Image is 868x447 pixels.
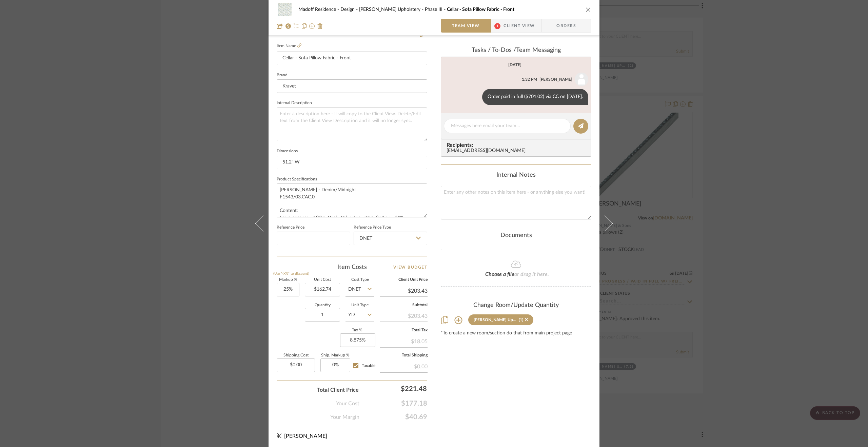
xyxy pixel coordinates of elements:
[494,23,500,29] span: 1
[305,278,340,281] label: Unit Cost
[519,317,523,322] div: (1)
[359,7,447,12] span: [PERSON_NAME] Upholstery - Phase III
[514,272,549,277] span: or drag it here.
[340,329,374,332] label: Tax %
[305,304,340,307] label: Quantity
[380,304,428,307] label: Subtotal
[277,226,304,229] label: Reference Price
[346,278,374,281] label: Cost Type
[277,150,298,153] label: Dimensions
[317,23,323,29] img: Remove from project
[380,360,428,372] div: $0.00
[504,19,535,33] span: Client View
[472,47,516,53] span: Tasks / To-Dos /
[380,354,428,357] label: Total Shipping
[447,7,514,12] span: Cellar - Sofa Pillow Fabric - Front
[380,278,428,281] label: Client Unit Price
[320,354,350,357] label: Ship. Markup %
[441,47,591,54] div: team Messaging
[522,76,537,82] div: 1:32 PM
[380,335,428,347] div: $18.05
[549,19,584,33] span: Orders
[298,7,359,12] span: Madoff Residence - Design
[380,309,428,322] div: $203.43
[284,433,327,439] span: [PERSON_NAME]
[277,178,317,181] label: Product Specifications
[277,52,427,65] input: Enter Item Name
[277,101,312,105] label: Internal Description
[359,400,427,408] span: $177.18
[346,304,374,307] label: Unit Type
[277,74,288,77] label: Brand
[354,226,391,229] label: Reference Price Type
[447,148,588,154] div: [EMAIL_ADDRESS][DOMAIN_NAME]
[482,89,588,105] div: Order paid in full ($701.02) via CC on [DATE].
[393,263,428,271] a: View Budget
[277,278,299,281] label: Markup %
[441,232,591,239] div: Documents
[539,76,572,82] div: [PERSON_NAME]
[575,73,588,86] img: user_avatar.png
[330,413,359,421] span: Your Margin
[362,364,375,368] span: Taxable
[585,6,591,13] button: close
[452,19,480,33] span: Team View
[277,3,293,16] img: a1e1ec3e-ecae-4f5c-94f9-993cdd9c1fff_48x40.jpg
[277,354,315,357] label: Shipping Cost
[441,172,591,179] div: Internal Notes
[317,386,359,394] span: Total Client Price
[359,413,427,421] span: $40.69
[474,317,517,322] div: [PERSON_NAME] Upholstery - Phase III
[277,156,427,169] input: Enter the dimensions of this item
[485,272,514,277] span: Choose a file
[277,263,427,271] div: Item Costs
[441,302,591,309] div: Change Room/Update Quantity
[336,400,359,408] span: Your Cost
[380,329,428,332] label: Total Tax
[277,43,301,49] label: Item Name
[362,382,430,395] div: $221.48
[441,331,591,336] div: *To create a new room/section do that from main project page
[277,79,427,93] input: Enter Brand
[508,62,521,67] div: [DATE]
[447,142,588,148] span: Recipients:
